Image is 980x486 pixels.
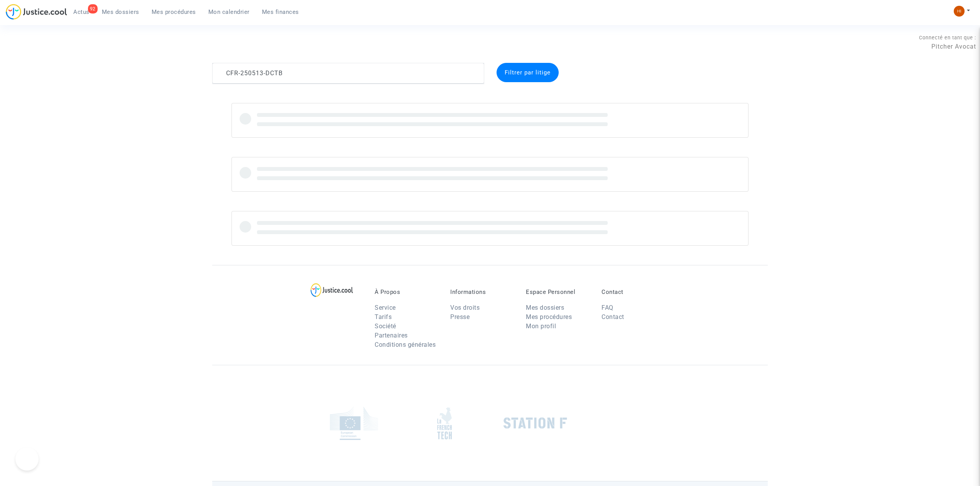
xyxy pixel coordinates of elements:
[602,313,624,321] a: Contact
[102,8,139,15] span: Mes dossiers
[152,8,196,15] span: Mes procédures
[208,8,250,15] span: Mon calendrier
[602,304,613,311] a: FAQ
[67,6,96,18] a: 92Actus
[311,283,353,297] img: logo-lg.svg
[375,322,396,330] a: Société
[526,289,590,295] p: Espace Personnel
[919,35,976,40] span: Connecté en tant que :
[375,289,439,295] p: À Propos
[375,304,396,311] a: Service
[202,6,256,18] a: Mon calendrier
[526,313,572,321] a: Mes procédures
[602,289,666,295] p: Contact
[450,313,470,321] a: Presse
[375,332,408,339] a: Partenaires
[375,341,436,348] a: Conditions générales
[6,4,67,20] img: jc-logo.svg
[73,8,90,15] span: Actus
[526,322,556,330] a: Mon profil
[526,304,564,311] a: Mes dossiers
[375,313,392,321] a: Tarifs
[504,417,567,429] img: stationf.png
[88,4,98,13] div: 92
[505,69,551,76] span: Filtrer par litige
[256,6,305,18] a: Mes finances
[330,407,378,440] img: europe_commision.png
[954,6,965,17] img: fc99b196863ffcca57bb8fe2645aafd9
[450,289,514,295] p: Informations
[145,6,202,18] a: Mes procédures
[96,6,145,18] a: Mes dossiers
[437,407,452,440] img: french_tech.png
[262,8,299,15] span: Mes finances
[450,304,480,311] a: Vos droits
[15,447,39,471] iframe: Help Scout Beacon - Open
